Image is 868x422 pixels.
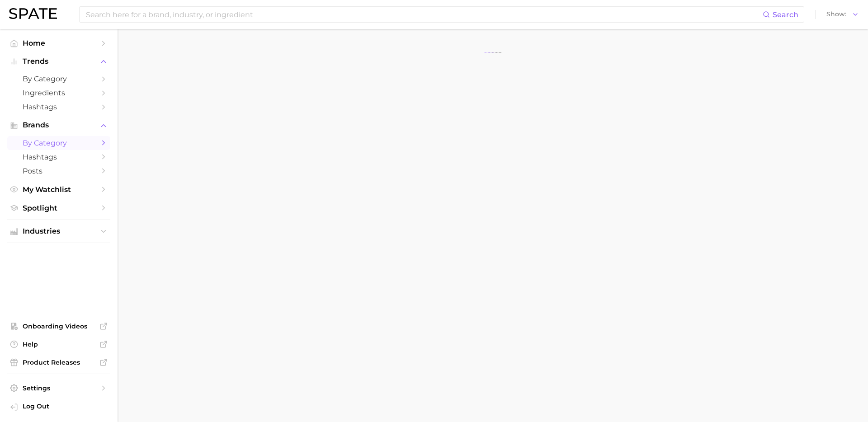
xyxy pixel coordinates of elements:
[7,136,110,150] a: by Category
[7,150,110,164] a: Hashtags
[23,89,95,97] span: Ingredients
[7,319,110,333] a: Onboarding Videos
[23,204,95,212] span: Spotlight
[7,72,110,86] a: by Category
[23,103,95,111] span: Hashtags
[7,381,110,395] a: Settings
[7,118,110,132] button: Brands
[23,340,95,348] span: Help
[23,384,95,392] span: Settings
[85,7,763,22] input: Search here for a brand, industry, or ingredient
[7,338,110,351] a: Help
[23,39,95,47] span: Home
[7,201,110,215] a: Spotlight
[23,322,95,330] span: Onboarding Videos
[7,225,110,238] button: Industries
[7,399,110,415] a: Log out. Currently logged in with e-mail mweisbaum@dotdashmdp.com.
[23,75,95,83] span: by Category
[23,153,95,161] span: Hashtags
[7,356,110,369] a: Product Releases
[7,164,110,178] a: Posts
[23,121,95,129] span: Brands
[7,36,110,50] a: Home
[7,86,110,100] a: Ingredients
[824,9,861,20] button: Show
[9,8,57,19] img: SPATE
[23,57,95,66] span: Trends
[7,55,110,68] button: Trends
[23,167,95,175] span: Posts
[7,100,110,114] a: Hashtags
[23,227,95,235] span: Industries
[23,402,103,410] span: Log Out
[7,183,110,197] a: My Watchlist
[826,12,846,17] span: Show
[23,358,95,366] span: Product Releases
[23,185,95,194] span: My Watchlist
[773,10,798,19] span: Search
[23,139,95,147] span: by Category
